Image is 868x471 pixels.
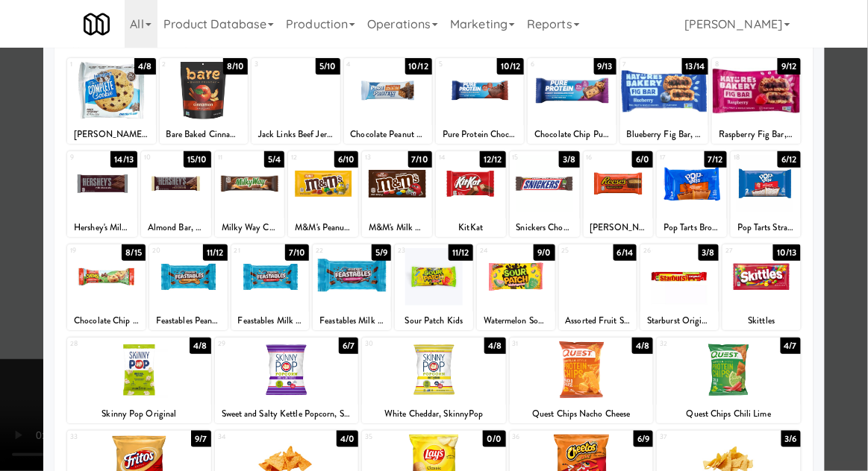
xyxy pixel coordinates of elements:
div: Feastables Milk Crunch [231,312,310,330]
div: 8 [715,58,756,71]
div: 225/9Feastables Milk Chocolate [313,244,391,330]
div: Sour Patch Kids [397,312,471,330]
div: 284/8Skinny Pop Original [67,338,211,423]
div: 24 [480,244,516,257]
div: 32 [660,338,728,350]
div: 11 [218,151,250,164]
div: [PERSON_NAME] & [PERSON_NAME]'s The Complete Cookie Chocolate Chip [69,125,153,144]
div: 11/12 [449,244,473,261]
div: 22 [316,244,352,257]
div: 7/10 [408,151,432,168]
div: 35/10Jack Links Beef Jerky [252,58,340,144]
div: 7/12 [705,151,727,168]
div: KitKat [436,218,506,237]
div: Quest Chips Nacho Cheese [512,405,652,423]
div: White Cheddar, SkinnyPop [362,405,506,423]
div: M&M's Milk Chocolate Candy [362,218,432,237]
div: 2710/13Skittles [722,244,801,330]
div: 12 [291,151,323,164]
div: 4/7 [781,338,801,354]
span: Applied [66,34,98,48]
div: 36 [513,431,581,443]
div: 153/8Snickers Chocolate Bar [510,151,580,237]
div: Starburst Original Flavor Fruit Chews [640,312,719,330]
div: 28 [70,338,139,350]
div: Jack Links Beef Jerky [252,125,340,144]
div: 198/15Chocolate Chip Chewy Granola Bar, Quaker [67,244,146,330]
div: 89/12Raspberry Fig Bar, Nature's Bakery [712,58,800,144]
div: 304/8White Cheddar, SkinnyPop [362,338,506,423]
div: Skinny Pop Original [67,405,211,423]
div: KitKat [438,218,504,237]
div: 33 [70,431,139,443]
div: 10 [144,151,176,164]
div: 14/13 [110,151,137,168]
div: 217/10Feastables Milk Crunch [231,244,310,330]
div: Snickers Chocolate Bar [512,218,578,237]
div: Pure Protein Chocolate Deluxe [438,125,522,144]
div: Sweet and Salty Kettle Popcorn, SkinnyPop [215,405,359,423]
div: 8/15 [122,244,145,261]
div: Chocolate Chip Pure Protein Bar [528,125,616,144]
div: 31 [513,338,581,350]
div: 8/10 [223,58,248,75]
div: [PERSON_NAME] Peanut Butter Cups [586,218,652,237]
div: 26 [643,244,679,257]
div: 25 [562,244,598,257]
div: Chocolate Peanut Butter Pure Protein Bar [344,125,432,144]
div: Chocolate Chip Pure Protein Bar [530,125,613,144]
div: M&M's Peanut Chocolate Candy [290,218,356,237]
div: 17 [660,151,692,164]
div: 9/7 [191,431,210,447]
div: 6/9 [634,431,653,447]
div: 18 [734,151,766,164]
div: 6 [531,58,572,71]
div: 69/13Chocolate Chip Pure Protein Bar [528,58,616,144]
div: 4/8 [632,338,653,354]
div: Bare Baked Cinnamon Apple Chips [162,125,246,144]
span: Last applied [DATE] 5:46 pm [104,34,224,48]
div: 137/10M&M's Milk Chocolate Candy [362,151,432,237]
div: 2011/12Feastables Peanut Butter [149,244,228,330]
div: Almond Bar, [PERSON_NAME] [143,218,209,237]
div: 6/10 [334,151,358,168]
div: 5/9 [372,244,391,261]
div: 3/8 [699,244,719,261]
div: 7 [623,58,664,71]
div: 713/14Blueberry Fig Bar, Nature's Bakery [620,58,708,144]
div: 28/10Bare Baked Cinnamon Apple Chips [160,58,248,144]
div: Feastables Milk Chocolate [315,312,389,330]
div: 15/10 [184,151,211,168]
div: 256/14Assorted Fruit Snacks, [PERSON_NAME] [559,244,637,330]
div: Milky Way Chocolate Bar [217,218,283,237]
div: M&M's Milk Chocolate Candy [364,218,430,237]
div: 249/0Watermelon Sour Patch Kids [477,244,555,330]
div: 1412/12KitKat [436,151,506,237]
div: Blueberry Fig Bar, Nature's Bakery [622,125,706,144]
div: 27 [725,244,761,257]
div: 4/8 [134,58,155,75]
div: 0/0 [483,431,505,447]
div: 1 [70,58,111,71]
div: 4 [347,58,388,71]
div: 9/13 [594,58,616,75]
div: Quest Chips Chili Lime [657,405,801,423]
div: 166/0[PERSON_NAME] Peanut Butter Cups [584,151,654,237]
img: Micromart [84,11,110,37]
div: Pop Tarts Strawberry [731,218,801,237]
div: 16 [587,151,619,164]
div: [PERSON_NAME] Peanut Butter Cups [584,218,654,237]
div: 34 [218,431,287,443]
div: Feastables Milk Chocolate [313,312,391,330]
div: 3/8 [559,151,579,168]
div: 4/8 [484,338,505,354]
div: 1015/10Almond Bar, [PERSON_NAME] [141,151,211,237]
div: Watermelon Sour Patch Kids [479,312,553,330]
div: 6/7 [339,338,358,354]
div: 14/8[PERSON_NAME] & [PERSON_NAME]'s The Complete Cookie Chocolate Chip [67,58,155,144]
div: Skittles [725,312,799,330]
div: 10/12 [405,58,433,75]
div: Milky Way Chocolate Bar [215,218,285,237]
div: Watermelon Sour Patch Kids [477,312,555,330]
div: 510/12Pure Protein Chocolate Deluxe [436,58,524,144]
